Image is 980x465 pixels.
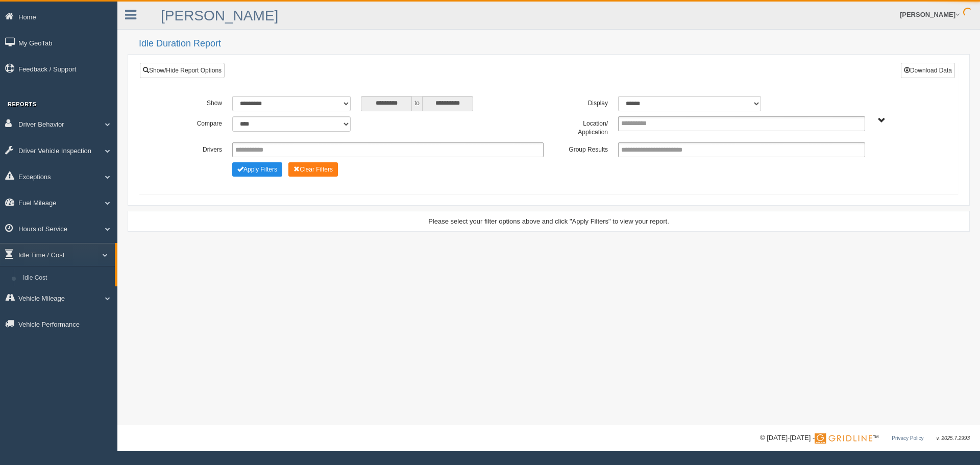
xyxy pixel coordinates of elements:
label: Compare [163,116,227,129]
label: Show [163,96,227,108]
button: Change Filter Options [288,162,338,177]
img: Gridline [815,433,872,444]
div: © [DATE]-[DATE] - ™ [760,433,970,444]
a: [PERSON_NAME] [161,8,278,23]
span: v. 2025.7.2993 [937,435,970,441]
div: Please select your filter options above and click "Apply Filters" to view your report. [137,216,961,226]
a: Idle Cost [18,269,115,287]
label: Location/ Application [549,116,613,137]
a: Show/Hide Report Options [140,63,225,78]
label: Display [549,96,613,108]
button: Change Filter Options [232,162,282,177]
label: Group Results [549,142,613,155]
h2: Idle Duration Report [139,39,970,49]
button: Download Data [901,63,955,78]
span: to [412,96,422,111]
label: Drivers [163,142,227,155]
a: Privacy Policy [892,435,923,441]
